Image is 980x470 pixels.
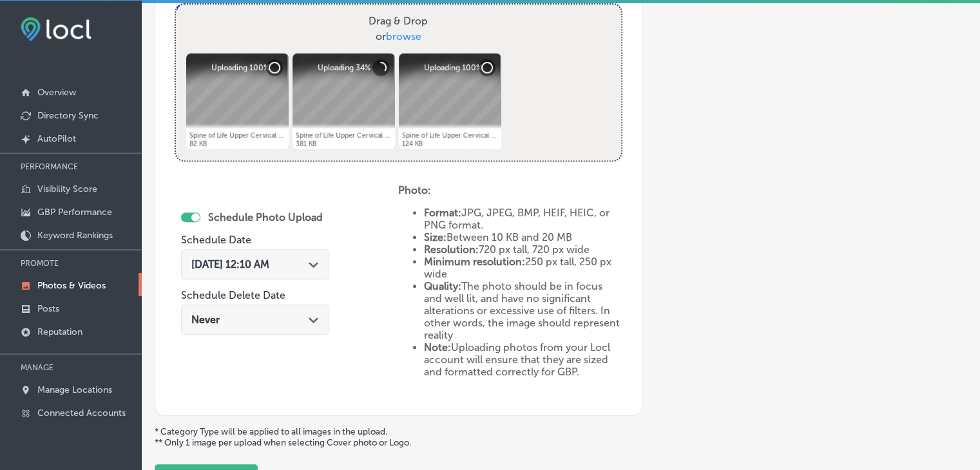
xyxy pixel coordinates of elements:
[34,33,142,44] div: Domain: [DOMAIN_NAME]
[386,30,421,42] span: browse
[49,76,115,84] div: Domain Overview
[128,75,139,85] img: tab_keywords_by_traffic_grey.svg
[37,87,76,98] p: Overview
[21,21,31,31] img: logo_orange.svg
[37,133,76,144] p: AutoPilot
[35,75,45,85] img: tab_domain_overview_orange.svg
[424,231,447,243] strong: Size:
[181,289,285,301] label: Schedule Delete Date
[424,256,525,268] strong: Minimum resolution:
[37,207,112,218] p: GBP Performance
[37,326,82,337] p: Reputation
[191,314,220,326] span: Never
[37,280,106,291] p: Photos & Videos
[142,76,217,84] div: Keywords by Traffic
[424,280,461,292] strong: Quality:
[363,8,433,50] label: Drag & Drop or
[208,211,323,223] label: Schedule Photo Upload
[424,256,622,280] li: 250 px tall, 250 px wide
[181,234,251,246] label: Schedule Date
[424,207,622,231] li: JPG, JPEG, BMP, HEIF, HEIC, or PNG format.
[424,341,451,353] strong: Note:
[398,184,431,196] strong: Photo:
[37,384,112,395] p: Manage Locations
[37,303,59,314] p: Posts
[21,17,91,41] img: fda3e92497d09a02dc62c9cd864e3231.png
[21,33,31,44] img: website_grey.svg
[424,280,622,341] li: The photo should be in focus and well lit, and have no significant alterations or excessive use o...
[424,243,479,256] strong: Resolution:
[424,207,461,219] strong: Format:
[36,21,63,31] div: v 4.0.25
[155,426,967,448] p: * Category Type will be applied to all images in the upload. ** Only 1 image per upload when sele...
[424,231,622,243] li: Between 10 KB and 20 MB
[37,110,99,121] p: Directory Sync
[37,408,126,418] p: Connected Accounts
[191,258,269,270] span: [DATE] 12:10 AM
[37,183,97,194] p: Visibility Score
[37,230,113,241] p: Keyword Rankings
[424,243,622,256] li: 720 px tall, 720 px wide
[424,341,622,378] li: Uploading photos from your Locl account will ensure that they are sized and formatted correctly f...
